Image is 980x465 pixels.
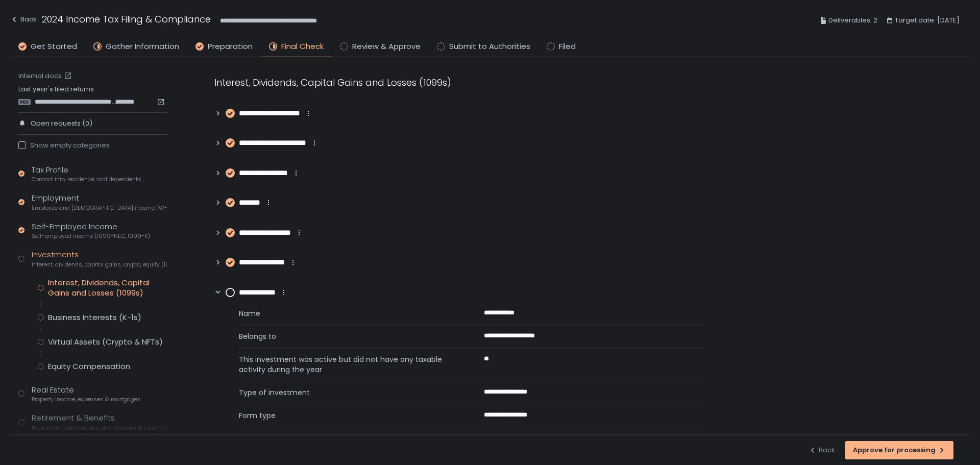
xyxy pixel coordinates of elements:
[48,312,141,323] div: Business Interests (K-1s)
[42,12,211,26] h1: 2024 Income Tax Filing & Compliance
[106,41,179,53] span: Gather Information
[239,331,459,341] span: Belongs to
[32,204,167,212] span: Employee and [DEMOGRAPHIC_DATA] income (W-2s)
[32,249,167,268] div: Investments
[281,41,324,53] span: Final Check
[853,446,946,455] div: Approve for processing
[48,278,167,298] div: Interest, Dividends, Capital Gains and Losses (1099s)
[32,176,141,183] span: Contact info, residence, and dependents
[10,13,37,26] div: Back
[18,85,167,106] div: Last year's filed returns
[32,412,167,432] div: Retirement & Benefits
[32,221,150,240] div: Self-Employed Income
[828,14,877,27] span: Deliverables: 2
[808,446,835,455] div: Back
[214,76,704,89] div: Interest, Dividends, Capital Gains and Losses (1099s)
[32,232,150,240] span: Self-employed income (1099-NEC, 1099-K)
[239,308,459,319] span: Name
[808,441,835,459] button: Back
[239,354,459,375] span: This investment was active but did not have any taxable activity during the year
[31,119,92,128] span: Open requests (0)
[208,41,253,53] span: Preparation
[10,12,37,29] button: Back
[48,361,130,372] div: Equity Compensation
[32,384,141,404] div: Real Estate
[559,41,576,53] span: Filed
[48,337,163,347] div: Virtual Assets (Crypto & NFTs)
[32,424,167,432] span: Retirement contributions, distributions & income (1099-R, 5498)
[352,41,421,53] span: Review & Approve
[449,41,530,53] span: Submit to Authorities
[239,387,459,398] span: Type of investment
[32,396,141,403] span: Property income, expenses & mortgages
[32,164,141,184] div: Tax Profile
[239,410,459,421] span: Form type
[32,192,167,212] div: Employment
[31,41,77,53] span: Get Started
[32,261,167,268] span: Interest, dividends, capital gains, crypto, equity (1099s, K-1s)
[239,433,459,444] span: Form(s)
[895,14,960,27] span: Target date: [DATE]
[18,71,74,81] a: Internal docs
[845,441,953,459] button: Approve for processing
